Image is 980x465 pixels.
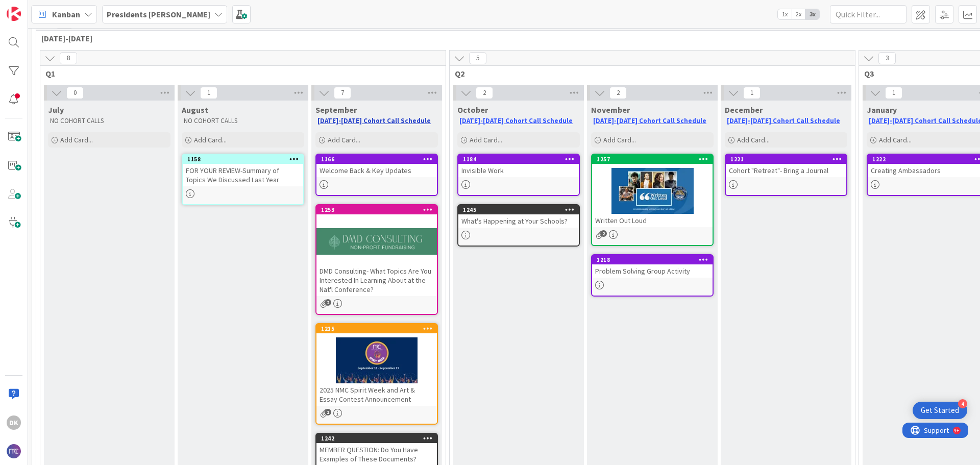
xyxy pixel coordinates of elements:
[593,116,706,125] a: [DATE]-[DATE] Cohort Call Schedule
[463,206,579,213] div: 1245
[328,135,360,144] span: Add Card...
[457,204,580,247] a: 1245What's Happening at Your Schools?
[316,155,437,164] div: 1166
[315,323,438,425] a: 12152025 NMC Spirit Week and Art & Essay Contest Announcement
[597,156,713,163] div: 1257
[737,135,770,144] span: Add Card...
[316,205,437,296] div: 1253DMD Consulting- What Topics Are You Interested In Learning About at the Nat'l Conference?
[334,87,351,99] span: 7
[591,254,714,297] a: 1218Problem Solving Group Activity
[107,9,210,19] b: Presidents [PERSON_NAME]
[463,156,579,163] div: 1184
[50,117,168,125] p: NO COHORT CALLS
[183,164,303,186] div: FOR YOUR REVIEW-Summary of Topics We Discussed Last Year
[317,116,431,125] a: [DATE]-[DATE] Cohort Call Schedule
[45,68,433,79] span: Q1
[325,409,331,415] span: 2
[778,9,792,19] span: 1x
[600,230,607,237] span: 2
[726,155,846,177] div: 1221Cohort "Retreat"- Bring a Journal
[316,164,437,177] div: Welcome Back & Key Updates
[315,105,357,115] span: September
[458,214,579,228] div: What's Happening at Your Schools?
[321,206,437,213] div: 1253
[60,52,77,64] span: 8
[316,383,437,406] div: 2025 NMC Spirit Week and Art & Essay Contest Announcement
[913,402,967,419] div: Open Get Started checklist, remaining modules: 4
[316,264,437,296] div: DMD Consulting- What Topics Are You Interested In Learning About at the Nat'l Conference?
[183,155,303,164] div: 1158
[321,156,437,163] div: 1166
[455,68,842,79] span: Q2
[958,399,967,408] div: 4
[457,105,488,115] span: October
[458,205,579,214] div: 1245
[315,154,438,196] a: 1166Welcome Back & Key Updates
[830,5,906,23] input: Quick Filter...
[592,264,713,278] div: Problem Solving Group Activity
[592,214,713,227] div: Written Out Loud
[609,87,627,99] span: 2
[592,255,713,278] div: 1218Problem Solving Group Activity
[592,255,713,264] div: 1218
[184,117,302,125] p: NO COHORT CALLS
[458,205,579,228] div: 1245What's Happening at Your Schools?
[458,155,579,164] div: 1184
[592,155,713,227] div: 1257Written Out Loud
[476,87,493,99] span: 2
[597,256,713,263] div: 1218
[7,444,21,458] img: avatar
[321,435,437,442] div: 1242
[459,116,573,125] a: [DATE]-[DATE] Cohort Call Schedule
[725,154,847,196] a: 1221Cohort "Retreat"- Bring a Journal
[182,154,304,205] a: 1158FOR YOUR REVIEW-Summary of Topics We Discussed Last Year
[21,2,46,14] span: Support
[805,9,819,19] span: 3x
[194,135,227,144] span: Add Card...
[470,135,502,144] span: Add Card...
[316,155,437,177] div: 1166Welcome Back & Key Updates
[725,105,763,115] span: December
[316,434,437,443] div: 1242
[7,7,21,21] img: Visit kanbanzone.com
[592,155,713,164] div: 1257
[48,105,64,115] span: July
[321,325,437,332] div: 1215
[316,324,437,406] div: 12152025 NMC Spirit Week and Art & Essay Contest Announcement
[60,135,93,144] span: Add Card...
[316,205,437,214] div: 1253
[457,154,580,196] a: 1184Invisible Work
[591,154,714,246] a: 1257Written Out Loud
[315,204,438,315] a: 1253DMD Consulting- What Topics Are You Interested In Learning About at the Nat'l Conference?
[458,155,579,177] div: 1184Invisible Work
[52,4,57,12] div: 9+
[879,135,912,144] span: Add Card...
[792,9,805,19] span: 2x
[316,324,437,333] div: 1215
[200,87,217,99] span: 1
[730,156,846,163] div: 1221
[469,52,486,64] span: 5
[183,155,303,186] div: 1158FOR YOUR REVIEW-Summary of Topics We Discussed Last Year
[878,52,896,64] span: 3
[885,87,902,99] span: 1
[187,156,303,163] div: 1158
[7,415,21,430] div: DK
[66,87,84,99] span: 0
[726,155,846,164] div: 1221
[743,87,761,99] span: 1
[726,164,846,177] div: Cohort "Retreat"- Bring a Journal
[727,116,840,125] a: [DATE]-[DATE] Cohort Call Schedule
[867,105,897,115] span: January
[325,299,331,306] span: 2
[458,164,579,177] div: Invisible Work
[182,105,208,115] span: August
[591,105,630,115] span: November
[603,135,636,144] span: Add Card...
[52,8,80,20] span: Kanban
[921,405,959,415] div: Get Started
